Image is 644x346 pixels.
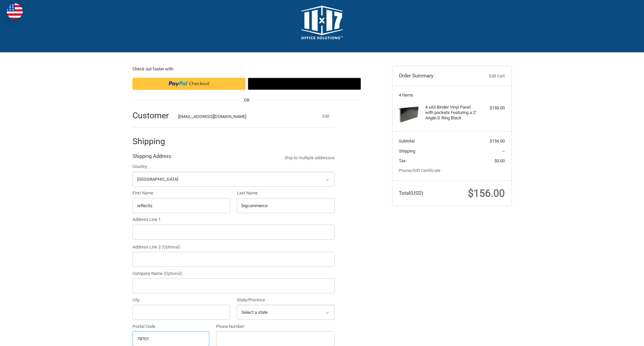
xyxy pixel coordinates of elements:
[248,78,361,90] button: Google Pay
[472,73,505,79] a: Edit Cart
[132,323,210,330] label: Postal Code
[164,271,182,276] small: (Optional)
[502,149,505,154] span: --
[132,216,335,223] label: Address Line 1
[399,190,423,196] span: Total (USD)
[284,155,335,161] a: Ship to multiple addresses
[399,93,505,98] h3: 4 Items
[178,113,304,120] div: [EMAIL_ADDRESS][DOMAIN_NAME]
[132,244,335,250] label: Address Line 2
[301,6,343,39] img: 11x17.com
[132,66,361,72] p: Check out faster with:
[399,158,406,163] span: Tax
[399,168,440,173] a: Promo/Gift Certificate
[237,190,335,196] label: Last Name
[132,190,230,196] label: First Name
[132,297,230,303] label: City
[237,297,335,303] label: State/Province
[478,105,505,111] div: $156.00
[132,153,171,163] legend: Shipping Address
[494,158,505,163] span: $0.00
[216,323,335,330] label: Phone Number
[317,112,335,121] button: Edit
[132,270,335,277] label: Company Name
[399,149,415,154] span: Shipping
[132,163,335,170] label: Country
[468,187,505,199] span: $156.00
[7,3,23,19] img: duty and tax information for United States
[132,110,172,121] h2: Customer
[162,244,180,249] small: (Optional)
[132,78,246,90] iframe: PayPal-paypal
[132,136,172,147] h2: Shipping
[399,73,472,79] h3: Order Summary
[425,105,477,121] h4: 4 x A3 Binder Vinyl Panel with pockets Featuring a 2" Angle-D Ring Black
[240,97,253,104] span: OR
[399,138,415,143] span: Subtotal
[490,138,505,143] span: $156.00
